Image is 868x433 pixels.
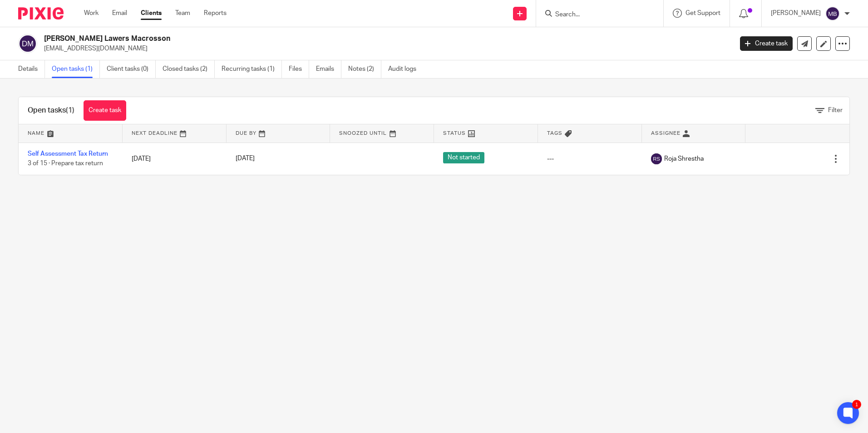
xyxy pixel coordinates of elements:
[740,36,793,51] a: Create task
[828,107,843,113] span: Filter
[18,7,64,20] img: Pixie
[771,9,821,18] p: [PERSON_NAME]
[651,153,662,164] img: svg%3E
[44,44,726,53] p: [EMAIL_ADDRESS][DOMAIN_NAME]
[66,107,74,114] span: (1)
[443,131,466,136] span: Status
[686,10,720,16] span: Get Support
[18,60,45,78] a: Details
[547,154,633,163] div: ---
[84,100,126,121] a: Create task
[84,9,99,18] a: Work
[664,154,704,163] span: Roja Shrestha
[204,9,227,18] a: Reports
[316,60,341,78] a: Emails
[554,11,636,19] input: Search
[222,60,282,78] a: Recurring tasks (1)
[236,156,255,162] span: [DATE]
[825,6,840,21] img: svg%3E
[18,34,37,53] img: svg%3E
[175,9,190,18] a: Team
[141,9,162,18] a: Clients
[443,152,484,163] span: Not started
[112,9,127,18] a: Email
[28,151,108,157] a: Self Assessment Tax Return
[107,60,156,78] a: Client tasks (0)
[348,60,381,78] a: Notes (2)
[44,34,590,44] h2: [PERSON_NAME] Lawers Macrosson
[339,131,387,136] span: Snoozed Until
[28,160,103,167] span: 3 of 15 · Prepare tax return
[852,400,861,409] div: 1
[289,60,309,78] a: Files
[123,143,227,175] td: [DATE]
[547,131,562,136] span: Tags
[28,106,74,115] h1: Open tasks
[163,60,215,78] a: Closed tasks (2)
[52,60,100,78] a: Open tasks (1)
[388,60,423,78] a: Audit logs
